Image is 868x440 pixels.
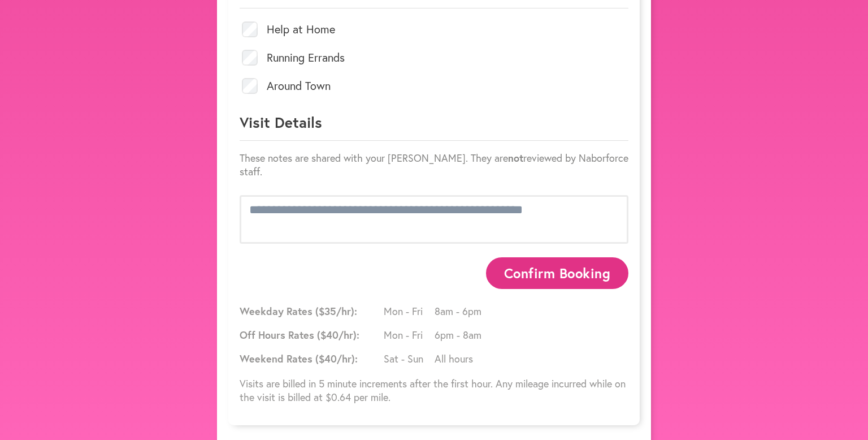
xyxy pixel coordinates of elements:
span: Weekend Rates [240,352,381,365]
p: Visit Details [240,113,628,141]
span: Weekday Rates [240,304,381,318]
p: Visits are billed in 5 minute increments after the first hour. Any mileage incurred while on the ... [240,377,628,404]
span: All hours [435,352,485,365]
span: Mon - Fri [384,304,435,318]
span: Sat - Sun [384,352,435,365]
label: Help at Home [267,24,335,35]
span: 8am - 6pm [435,304,485,318]
span: 6pm - 8am [435,328,485,342]
span: ($ 40 /hr): [317,328,359,342]
button: Confirm Booking [486,257,628,288]
label: Around Town [267,80,331,92]
span: Mon - Fri [384,328,435,342]
label: Running Errands [267,52,345,63]
span: ($ 40 /hr): [315,352,358,365]
p: These notes are shared with your [PERSON_NAME]. They are reviewed by Naborforce staff. [240,151,628,178]
strong: not [508,151,523,165]
span: ($ 35 /hr): [315,304,357,318]
span: Off Hours Rates [240,328,381,342]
